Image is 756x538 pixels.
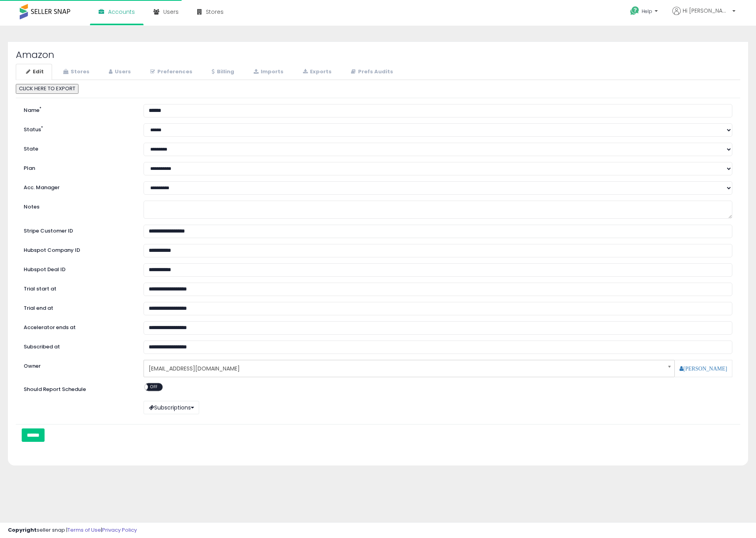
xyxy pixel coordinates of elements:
[18,244,138,254] label: Hubspot Company ID
[24,363,41,370] label: Owner
[18,225,138,235] label: Stripe Customer ID
[163,8,179,16] span: Users
[202,64,243,80] a: Billing
[18,283,138,293] label: Trial start at
[24,386,86,393] label: Should Report Schedule
[18,143,138,153] label: State
[140,64,201,80] a: Preferences
[53,64,98,80] a: Stores
[18,104,138,114] label: Name
[16,84,78,94] button: CLICK HERE TO EXPORT
[672,7,735,24] a: Hi [PERSON_NAME]
[642,8,652,15] span: Help
[148,383,161,390] span: OFF
[18,201,138,211] label: Notes
[341,64,401,80] a: Prefs Audits
[630,6,640,16] i: Get Help
[18,123,138,134] label: Status
[18,162,138,172] label: Plan
[18,302,138,312] label: Trial end at
[108,8,135,16] span: Accounts
[293,64,340,80] a: Exports
[99,64,139,80] a: Users
[144,401,199,414] button: Subscriptions
[18,341,138,351] label: Subscribed at
[679,366,727,371] a: [PERSON_NAME]
[18,263,138,274] label: Hubspot Deal ID
[16,64,52,80] a: Edit
[243,64,292,80] a: Imports
[16,50,740,60] h2: Amazon
[149,362,659,375] span: [EMAIL_ADDRESS][DOMAIN_NAME]
[18,181,138,192] label: Acc. Manager
[206,8,224,16] span: Stores
[18,321,138,331] label: Accelerator ends at
[683,7,730,15] span: Hi [PERSON_NAME]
